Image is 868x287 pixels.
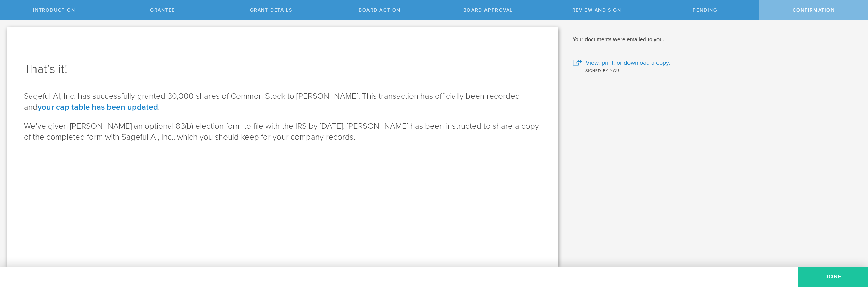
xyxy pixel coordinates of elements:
[33,7,75,13] span: Introduction
[572,7,621,13] span: Review and Sign
[24,61,540,77] h1: That’s it!
[150,7,175,13] span: Grantee
[693,7,717,13] span: Pending
[250,7,292,13] span: Grant Details
[463,7,513,13] span: Board Approval
[38,102,158,112] a: your cap table has been updated
[798,267,868,287] button: Done
[359,7,401,13] span: Board Action
[585,58,670,67] span: View, print, or download a copy.
[573,67,858,74] div: Signed by you
[24,121,540,143] p: We’ve given [PERSON_NAME] an optional 83(b) election form to file with the IRS by [DATE] . [PERSO...
[24,91,540,113] p: Sageful AI, Inc. has successfully granted 30,000 shares of Common Stock to [PERSON_NAME]. This tr...
[793,7,835,13] span: Confirmation
[573,36,858,43] h2: Your documents were emailed to you.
